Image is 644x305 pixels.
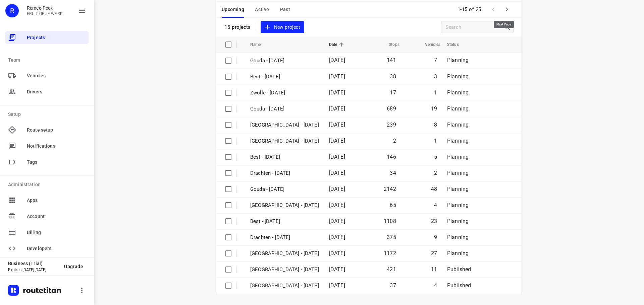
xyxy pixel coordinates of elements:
[5,85,89,98] div: Drivers
[250,121,319,129] p: Zwolle - Thursday
[390,73,396,80] span: 38
[250,218,319,225] p: Best - [DATE]
[5,139,89,153] div: Notifications
[27,11,63,16] p: FRUIT OP JE WERK
[64,264,83,269] span: Upgrade
[222,5,244,14] span: Upcoming
[329,41,346,49] span: Date
[27,197,86,204] span: Apps
[447,234,469,240] span: Planning
[434,122,437,128] span: 8
[384,250,396,256] span: 1172
[455,2,484,17] span: 1-15 of 25
[431,218,437,224] span: 23
[434,282,437,289] span: 4
[250,282,319,290] p: Antwerpen - Tuesday
[447,202,469,208] span: Planning
[250,266,319,274] p: [GEOGRAPHIC_DATA] - [DATE]
[434,57,437,63] span: 7
[250,202,319,209] p: [GEOGRAPHIC_DATA] - [DATE]
[329,282,345,289] span: [DATE]
[265,23,300,31] span: New project
[329,154,345,160] span: [DATE]
[5,210,89,223] div: Account
[387,105,396,112] span: 689
[250,41,270,49] span: Name
[255,5,269,14] span: Active
[250,73,319,81] p: Best - Friday
[27,127,86,134] span: Route setup
[5,155,89,169] div: Tags
[434,138,437,144] span: 1
[250,185,319,193] p: Gouda - Wednesday
[431,250,437,256] span: 27
[387,122,396,128] span: 239
[434,89,437,96] span: 1
[329,266,345,273] span: [DATE]
[5,31,89,44] div: Projects
[250,169,319,177] p: Drachten - Thursday
[434,234,437,240] span: 9
[416,41,440,49] span: Vehicles
[329,57,345,63] span: [DATE]
[329,202,345,208] span: [DATE]
[250,234,319,241] p: Drachten - Wednesday
[27,213,86,220] span: Account
[447,218,469,224] span: Planning
[329,218,345,224] span: [DATE]
[387,154,396,160] span: 146
[447,138,469,144] span: Planning
[27,245,86,252] span: Developers
[27,5,63,11] p: Remco Peek
[329,105,345,112] span: [DATE]
[59,260,89,273] button: Upgrade
[8,181,89,188] p: Administration
[387,266,396,273] span: 421
[380,41,399,49] span: Stops
[250,250,319,257] p: Zwolle - Wednesday
[261,21,304,33] button: New project
[434,170,437,176] span: 2
[5,4,19,17] div: R
[5,242,89,255] div: Developers
[431,186,437,192] span: 48
[384,218,396,224] span: 1108
[447,57,469,63] span: Planning
[224,24,251,30] p: 15 projects
[250,105,319,113] p: Gouda - Thursday
[390,282,396,289] span: 37
[329,89,345,96] span: [DATE]
[447,250,469,256] span: Planning
[5,69,89,82] div: Vehicles
[329,234,345,240] span: [DATE]
[434,154,437,160] span: 5
[447,105,469,112] span: Planning
[27,88,86,95] span: Drivers
[447,282,471,289] span: Published
[447,122,469,128] span: Planning
[384,186,396,192] span: 2142
[434,202,437,208] span: 4
[329,138,345,144] span: [DATE]
[393,138,396,144] span: 2
[329,122,345,128] span: [DATE]
[8,268,59,272] p: Expires [DATE][DATE]
[5,194,89,207] div: Apps
[5,226,89,239] div: Billing
[5,123,89,137] div: Route setup
[387,57,396,63] span: 141
[27,159,86,166] span: Tags
[447,41,468,49] span: Status
[447,154,469,160] span: Planning
[329,250,345,256] span: [DATE]
[329,73,345,80] span: [DATE]
[280,5,290,14] span: Past
[8,111,89,118] p: Setup
[390,202,396,208] span: 65
[447,186,469,192] span: Planning
[447,170,469,176] span: Planning
[447,266,471,273] span: Published
[27,229,86,236] span: Billing
[329,170,345,176] span: [DATE]
[431,266,437,273] span: 11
